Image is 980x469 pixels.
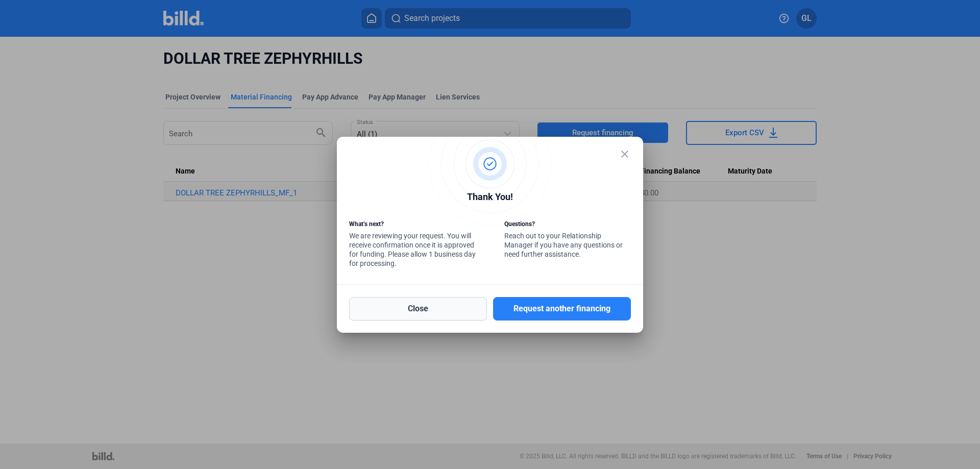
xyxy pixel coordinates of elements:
div: Reach out to your Relationship Manager if you have any questions or need further assistance. [504,219,631,261]
div: Questions? [504,219,631,231]
button: Close [349,297,487,320]
div: We are reviewing your request. You will receive confirmation once it is approved for funding. Ple... [349,219,476,270]
mat-icon: close [619,148,631,160]
button: Request another financing [493,297,631,320]
div: What’s next? [349,219,476,231]
div: Thank You! [349,190,631,207]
